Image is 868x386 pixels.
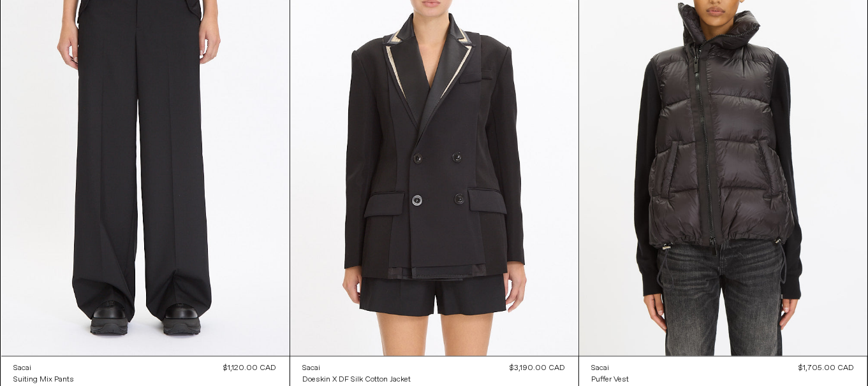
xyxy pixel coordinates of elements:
a: Doeskin x DF Silk Cotton Jacket [303,375,411,386]
div: Sacai [303,364,321,375]
div: Doeskin x DF Silk Cotton Jacket [303,375,411,386]
a: Sacai [303,363,411,375]
a: Sacai [592,363,629,375]
a: Puffer Vest [592,375,629,386]
div: $1,120.00 CAD [224,363,277,375]
div: Suiting Mix Pants [14,375,75,386]
a: Sacai [14,363,75,375]
div: Sacai [14,364,32,375]
a: Suiting Mix Pants [14,375,75,386]
div: Puffer Vest [592,375,629,386]
div: $3,190.00 CAD [510,363,566,375]
div: $1,705.00 CAD [799,363,855,375]
div: Sacai [592,364,610,375]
